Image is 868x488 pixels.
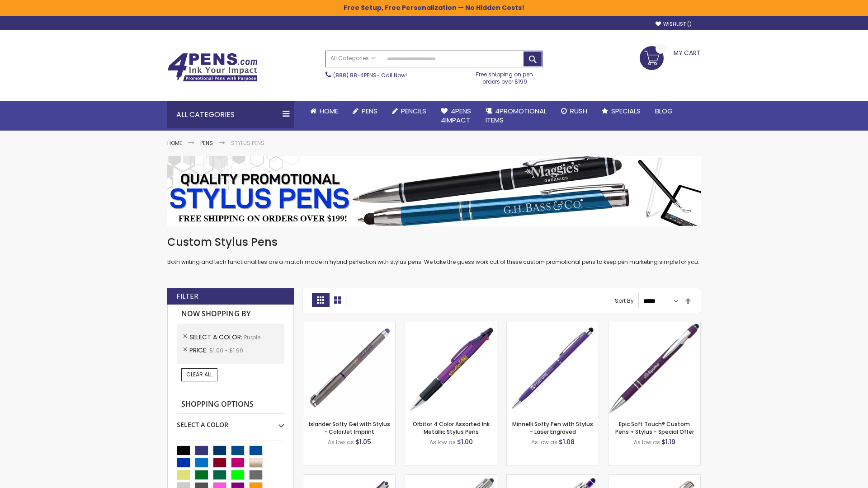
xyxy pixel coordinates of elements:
[441,106,471,125] span: 4Pens 4impact
[648,101,680,121] a: Blog
[405,322,497,329] a: Orbitor 4 Color Assorted Ink Metallic Stylus Pens-Purple
[177,414,284,429] div: Select A Color
[320,106,338,116] span: Home
[634,438,660,446] span: As low as
[609,322,700,329] a: 4P-MS8B-Purple
[401,106,426,116] span: Pencils
[333,71,377,79] a: (888) 88-4PENS
[570,106,587,116] span: Rush
[189,346,209,355] span: Price
[200,139,213,147] a: Pens
[303,322,395,329] a: Islander Softy Gel with Stylus - ColorJet Imprint-Purple
[176,291,198,301] strong: Filter
[333,71,407,79] span: - Call Now!
[611,106,641,116] span: Specials
[303,474,395,482] a: Avendale Velvet Touch Stylus Gel Pen-Purple
[244,333,260,341] span: Purple
[312,293,329,307] strong: Grid
[507,322,599,414] img: Minnelli Softy Pen with Stylus - Laser Engraved-Purple
[457,437,473,446] span: $1.00
[554,101,594,121] a: Rush
[486,106,547,125] span: 4PROMOTIONAL ITEMS
[167,235,701,249] h1: Custom Stylus Pens
[309,420,390,435] a: Islander Softy Gel with Stylus - ColorJet Imprint
[609,322,700,414] img: 4P-MS8B-Purple
[434,101,478,131] a: 4Pens4impact
[303,101,345,121] a: Home
[177,305,284,324] strong: Now Shopping by
[385,101,434,121] a: Pencils
[405,474,497,482] a: Tres-Chic with Stylus Metal Pen - Standard Laser-Purple
[303,322,395,414] img: Islander Softy Gel with Stylus - ColorJet Imprint-Purple
[478,101,554,131] a: 4PROMOTIONALITEMS
[186,371,212,378] span: Clear All
[656,21,692,28] a: Wishlist
[512,420,593,435] a: Minnelli Softy Pen with Stylus - Laser Engraved
[507,474,599,482] a: Phoenix Softy with Stylus Pen - Laser-Purple
[655,106,673,116] span: Blog
[661,437,675,446] span: $1.19
[330,55,376,62] span: All Categories
[167,53,258,82] img: 4Pens Custom Pens and Promotional Products
[405,322,497,414] img: Orbitor 4 Color Assorted Ink Metallic Stylus Pens-Purple
[559,437,575,446] span: $1.08
[531,438,557,446] span: As low as
[467,67,543,85] div: Free shipping on pen orders over $199
[413,420,490,435] a: Orbitor 4 Color Assorted Ink Metallic Stylus Pens
[167,101,294,128] div: All Categories
[615,297,634,305] label: Sort By
[429,438,456,446] span: As low as
[181,368,217,381] a: Clear All
[345,101,385,121] a: Pens
[326,51,380,66] a: All Categories
[362,106,377,116] span: Pens
[167,235,701,266] div: Both writing and tech functionalities are a match made in hybrid perfection with stylus pens. We ...
[355,437,371,446] span: $1.05
[167,139,182,147] a: Home
[177,395,284,414] strong: Shopping Options
[615,420,694,435] a: Epic Soft Touch® Custom Pens + Stylus - Special Offer
[209,347,243,354] span: $1.00 - $1.99
[167,156,701,226] img: Stylus Pens
[189,333,244,342] span: Select A Color
[507,322,599,329] a: Minnelli Softy Pen with Stylus - Laser Engraved-Purple
[594,101,648,121] a: Specials
[609,474,700,482] a: Tres-Chic Touch Pen - Standard Laser-Purple
[231,139,264,147] strong: Stylus Pens
[328,438,354,446] span: As low as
